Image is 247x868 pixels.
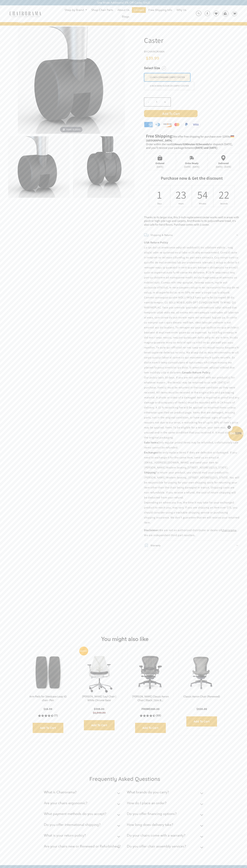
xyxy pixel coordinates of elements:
[127,799,205,809] summary: How do I place an order?
[82,695,116,702] a: [PERSON_NAME] Sayl Chair | White Chrome Base
[179,202,183,205] div: Hours
[44,809,122,820] summary: What payment methods do you accept?
[29,714,67,717] a: 4.4 rating (7 votes)
[44,842,122,853] summary: Are your chairs new or Renewed or Refurbished?
[179,188,183,202] div: 23
[7,11,43,17] img: chairorama
[162,66,166,70] i: Select a Size
[127,809,205,820] summary: Do you offer financing options?
[132,695,169,702] a: [PERSON_NAME] Classic Aeron Chair | Black | Size B...
[172,142,209,146] span: 11Hours 02Minutes 01Seconds
[226,423,233,431] button: Close teaser
[44,799,122,809] summary: Are your chairs ergonomic?
[235,431,242,435] span: 10%
[127,812,177,816] h2: Do you offer financing options?
[146,133,238,143] p: to
[146,139,172,142] strong: [GEOGRAPHIC_DATA]
[173,135,228,138] span: We offer free shipping for purchase over $200
[44,707,52,711] span: $18.99
[127,833,185,837] h2: Do your chairs come with a warranty?
[144,230,240,240] summary: Shipping & Returns
[122,15,129,19] span: Blogs
[144,540,240,550] summary: Warranty
[131,707,170,711] p: From
[131,650,170,695] img: Herman Miller Classic Aeron Chair | Black | Size B (Renewed) - chairorama
[150,233,173,238] h2: Shipping & Returns
[144,110,240,117] button: Add to Cart
[161,98,169,106] input: +
[44,790,76,794] h2: What is Chairorama?
[144,240,240,538] div: We are not an authorized distributer or dealer of . We are independent third part resellers.
[33,723,63,733] input: Add to Cart
[80,650,119,695] img: Herman Miller Sayl Chair | White Chrome Base - chairorama
[54,714,58,717] span: (7)
[44,801,87,805] h2: Are your chairs ergonomic?
[200,188,205,202] div: 54
[148,8,172,12] span: Free Shipping Info
[127,831,205,842] summary: Do your chairs come with a warranty?
[230,431,246,435] span: Get Off
[44,833,86,837] h2: What is your return policy?
[80,650,119,695] a: Herman Miller Sayl Chair | White Chrome Base - chairorama Herman Miller Sayl Chair | White Chrome...
[91,8,113,12] span: Shop Chair Parts
[44,775,206,782] h2: Frequently Asked Questions
[216,162,231,165] div: Delivered
[200,202,205,205] div: Minutes
[144,50,240,53] h4: by
[196,707,207,711] span: $530.00
[58,7,193,20] nav: DesktopNavigation
[222,202,226,205] div: Seconds
[135,723,166,733] input: Add to Cart
[144,241,168,244] b: USA Return Policy
[144,176,240,183] h2: Purchase now & Get the discount
[117,8,129,12] span: About Us
[44,831,122,842] summary: What is your return policy?
[44,820,122,831] summary: Do you offer international shipping?
[44,812,106,816] h2: What payment methods do you accept?
[29,650,67,695] a: Arm Pads for Steelcase Leap V2 chair- Pair - chairorama Arm Pads for Steelcase Leap V2 chair- Pai...
[120,14,131,19] a: Blogs
[175,7,188,13] a: Why Us
[127,844,186,848] h2: Do you offer chair assembly services?
[146,133,173,139] strong: Free Shipping:
[144,36,240,45] h1: Caster
[150,543,161,548] h2: Warranty
[144,98,153,106] input: -
[127,820,205,831] summary: How long does delivery take?
[186,716,217,727] input: Add to Cart
[216,165,231,168] div: [DATE] - [DATE]
[144,82,194,90] label: 3-inch Hard Floor or Carpet Caster
[94,707,104,711] span: $599.00
[156,714,161,717] span: (55)
[157,202,162,205] div: Days
[144,73,190,82] label: 2.5-inch Standard Carpet Caster
[183,695,220,698] a: Classic Aeron Chair (Renewed)
[144,216,240,227] div: Thanks to its larger size, this 3-inch replacement caster works well in areas with plush or high-...
[44,823,100,827] h2: Do you offer international shipping?
[146,143,238,150] p: Order within the next for dispatch [DATE], and you'll receive your package between
[116,7,131,13] a: About Us
[155,165,164,168] div: [DATE]
[29,695,67,702] a: Arm Pads for Steelcase Leap V2 chair- Pair
[177,8,186,12] span: Why Us
[182,650,221,695] a: Classic Aeron Chair (Renewed) - chairorama Classic Aeron Chair (Renewed) - chairorama
[18,27,125,134] img: Caster - chairorama
[127,842,205,853] summary: Do you offer chair assembly services?
[90,7,115,13] a: Shop Chair Parts
[131,714,170,717] a: 4.5 rating (55 votes)
[7,584,240,614] iframe: Product reviews widget
[195,146,217,150] strong: [DATE] and [DATE]
[222,188,226,202] div: 22
[182,371,210,374] b: Canada Return Policy
[18,78,125,82] a: Caster - chairoramaHover to zoom
[8,136,69,198] img: Caster - chairorama
[182,650,221,695] img: Classic Aeron Chair (Renewed) - chairorama
[29,650,67,695] img: Arm Pads for Steelcase Leap V2 chair- Pair - chairorama
[127,790,169,794] h2: What brands do you carry?
[144,441,158,444] b: Sale items
[147,7,174,13] a: Free Shipping Info
[147,50,165,53] a: chairorama
[146,56,159,61] span: $39.99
